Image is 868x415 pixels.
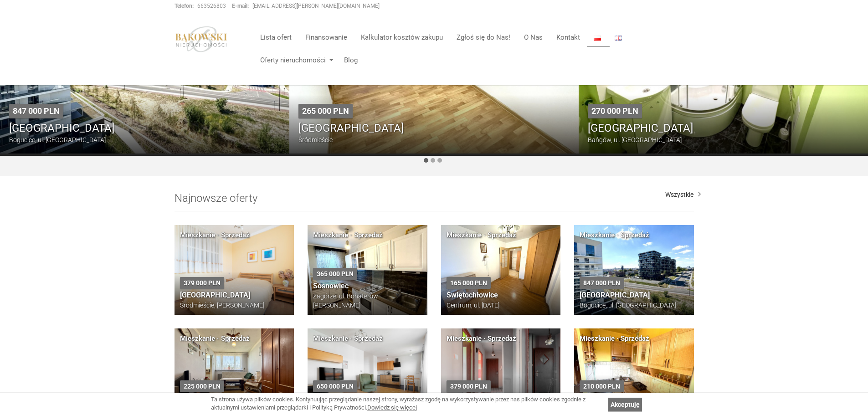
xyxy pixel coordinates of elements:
[175,225,294,315] img: 2 Pok, Ścisłe centrum, Superjednoska
[313,380,357,392] div: 650 000 PLN
[337,51,358,69] a: Blog
[580,334,649,343] div: Mieszkanie · Sprzedaż
[588,104,642,118] div: 270 000 PLN
[298,135,570,144] figure: Śródmieście
[313,292,422,310] figure: Zagórze, ul. Bohaterów [PERSON_NAME]
[253,51,337,69] a: Oferty nieruchomości
[9,135,280,144] figure: Bogucice, ul. [GEOGRAPHIC_DATA]
[580,301,688,310] figure: Bogucice, ul. [GEOGRAPHIC_DATA]
[550,28,587,46] a: Kontakt
[588,135,859,144] figure: Bańgów, ul. [GEOGRAPHIC_DATA]
[665,190,701,199] a: Wszystkie
[308,225,427,315] img: 3 pokoje, 58m2, balkon
[298,122,570,134] h3: [GEOGRAPHIC_DATA]
[580,231,649,240] div: Mieszkanie · Sprzedaż
[180,277,224,289] div: 379 000 PLN
[441,225,561,315] img: 2 pokoje, 38m2, DTŚ
[232,3,249,9] strong: E-mail:
[298,28,354,46] a: Finansowanie
[608,398,642,411] a: Akceptuję
[253,28,298,46] a: Lista ofert
[441,225,561,315] a: 2 pokoje, 38m2, DTŚ Mieszkanie · Sprzedaż 165 000 PLN Świętochłowice Centrum, ul. [DATE]
[367,404,417,411] a: Dowiedz się więcej
[175,225,294,315] a: 2 Pok, Ścisłe centrum, Superjednoska Mieszkanie · Sprzedaż 379 000 PLN [GEOGRAPHIC_DATA] Śródmieś...
[175,26,228,52] img: logo
[308,225,427,315] a: 3 pokoje, 58m2, balkon Mieszkanie · Sprzedaż 365 000 PLN Sosnowiec Zagórze, ul. Bohaterów [PERSON...
[180,301,289,310] figure: Śródmieście, [PERSON_NAME]
[252,3,380,9] a: [EMAIL_ADDRESS][PERSON_NAME][DOMAIN_NAME]
[447,291,555,299] h3: Świętochłowice
[313,282,422,290] h3: Sosnowiec
[197,3,226,9] a: 663526803
[313,334,383,343] div: Mieszkanie · Sprzedaż
[615,36,622,41] img: English
[313,268,357,280] div: 365 000 PLN
[175,3,194,9] strong: Telefon:
[580,277,624,289] div: 847 000 PLN
[9,122,280,134] h3: [GEOGRAPHIC_DATA]
[180,231,250,240] div: Mieszkanie · Sprzedaż
[313,231,383,240] div: Mieszkanie · Sprzedaż
[175,192,694,211] h2: Najnowsze oferty
[594,36,601,41] img: Polski
[9,104,63,118] div: 847 000 PLN
[580,380,624,392] div: 210 000 PLN
[180,334,250,343] div: Mieszkanie · Sprzedaż
[588,122,859,134] h3: [GEOGRAPHIC_DATA]
[298,104,353,118] div: 265 000 PLN
[354,28,450,46] a: Kalkulator kosztów zakupu
[574,225,694,315] img: Noho, Nadgórników 14, apartament, strefa kultury
[580,291,688,299] h3: [GEOGRAPHIC_DATA]
[447,231,516,240] div: Mieszkanie · Sprzedaż
[450,28,517,46] a: Zgłoś się do Nas!
[447,301,555,310] figure: Centrum, ul. [DATE]
[574,225,694,315] a: Noho, Nadgórników 14, apartament, strefa kultury Mieszkanie · Sprzedaż 847 000 PLN [GEOGRAPHIC_DA...
[211,395,604,412] div: Ta strona używa plików cookies. Kontynuując przeglądanie naszej strony, wyrażasz zgodę na wykorzy...
[180,291,289,299] h3: [GEOGRAPHIC_DATA]
[180,380,224,392] div: 225 000 PLN
[447,277,491,289] div: 165 000 PLN
[447,334,516,343] div: Mieszkanie · Sprzedaż
[517,28,550,46] a: O Nas
[447,380,491,392] div: 379 000 PLN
